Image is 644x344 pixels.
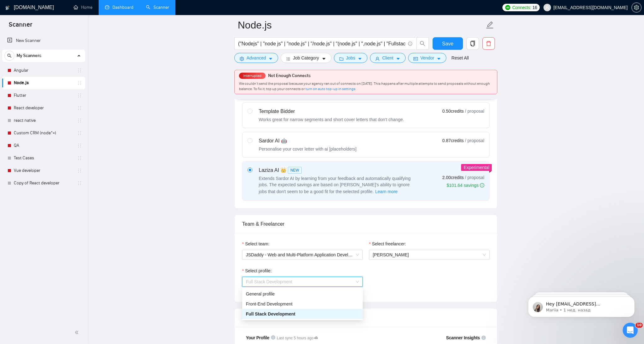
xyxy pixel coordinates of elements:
li: My Scanners [2,49,85,189]
input: Search Freelance Jobs... [238,40,405,48]
span: info-circle [480,183,484,187]
span: Not Enough Connects [268,73,311,78]
span: 10 [636,323,643,328]
a: Flutter [14,89,73,102]
span: holder [77,168,82,173]
button: idcardVendorcaret-down [408,53,446,63]
span: setting [240,56,244,61]
span: setting [632,5,641,10]
span: delete [483,41,495,46]
span: Scanner Insights [446,336,480,340]
span: search [5,54,14,58]
span: holder [77,80,82,85]
span: info-circle [481,336,486,340]
li: New Scanner [2,34,85,47]
span: caret-down [358,56,362,61]
span: holder [77,156,82,161]
span: double-left [75,329,81,336]
span: Job Category [293,54,319,61]
div: Works great for narrow segments and short cover letters that don't change. [259,116,404,123]
button: Save [433,37,463,50]
a: Custom CRM (node*=) [14,127,73,139]
span: holder [77,143,82,148]
span: We couldn’t send the proposal because your agency ran out of connects on [DATE]. This happens aft... [239,81,490,91]
p: Message from Mariia, sent 1 нед. назад [27,24,108,30]
span: caret-down [268,56,273,61]
span: caret-down [437,56,441,61]
button: folderJobscaret-down [334,53,368,63]
span: holder [77,93,82,98]
span: Your Profile [246,335,269,340]
a: setting [631,5,641,10]
span: / proposal [465,137,484,144]
span: My Scanners [17,49,41,62]
button: search [416,37,429,50]
iframe: Intercom live chat [623,323,638,338]
a: Reset All [451,54,469,61]
span: folder [339,56,344,61]
button: delete [482,37,495,50]
span: idcard [413,56,418,61]
span: 👑 [280,167,287,174]
span: Front-End Development [246,301,293,306]
span: Advanced [247,54,266,61]
span: Save [442,40,453,48]
div: Template Bidder [259,108,404,115]
span: Jobs [346,54,356,61]
span: Client [382,54,393,61]
a: New Scanner [7,34,80,47]
span: Interrupted [241,74,263,78]
a: React developer [14,102,73,114]
a: dashboardDashboard [105,5,133,10]
div: General profile [242,289,363,299]
div: General profile [246,290,359,297]
div: Personalise your cover letter with ai [placeholders] [259,146,356,152]
button: Laziza AI NEWExtends Sardor AI by learning from your feedback and automatically qualifying jobs. ... [375,188,398,195]
span: 16 [532,4,537,11]
button: settingAdvancedcaret-down [234,53,278,63]
span: edit [486,21,494,29]
button: copy [466,37,479,50]
span: user [545,5,549,10]
span: NEW [288,167,302,174]
a: Test Cases [14,152,73,164]
span: holder [77,105,82,110]
span: Learn more [375,188,398,195]
span: Experimental [464,165,489,170]
a: QA [14,139,73,152]
span: Full Stack Development [246,279,292,284]
span: holder [77,131,82,136]
span: Scanner [4,20,37,33]
div: $101.64 savings [447,182,484,188]
span: bars [286,56,290,61]
img: upwork-logo.png [505,5,510,10]
span: caret-down [396,56,400,61]
span: info-circle [271,335,275,340]
a: Vue developer [14,164,73,177]
a: searchScanner [146,5,169,10]
span: [PERSON_NAME] [373,252,409,257]
span: 0.87 credits [442,137,464,144]
img: logo [5,3,10,13]
iframe: Intercom notifications сообщение [519,283,644,327]
span: caret-down [322,56,326,61]
a: Node.js [14,77,73,89]
span: Select profile: [245,267,272,274]
span: holder [77,68,82,73]
label: Select team: [242,240,269,247]
span: Full Stack Development [246,311,295,316]
span: JSDaddy - Web and Multi-Platform Application Development Company [246,250,359,259]
label: Select freelancer: [369,240,406,247]
span: search [417,41,428,46]
input: Scanner name... [238,17,485,33]
span: holder [77,181,82,186]
button: search [4,51,14,61]
div: Team & Freelancer [242,215,490,233]
span: Extends Sardor AI by learning from your feedback and automatically qualifying jobs. The expected ... [259,176,411,194]
a: Copy of React developer [14,177,73,189]
div: Sardor AI 🤖 [259,137,356,145]
a: homeHome [74,5,92,10]
span: / proposal [465,174,484,181]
